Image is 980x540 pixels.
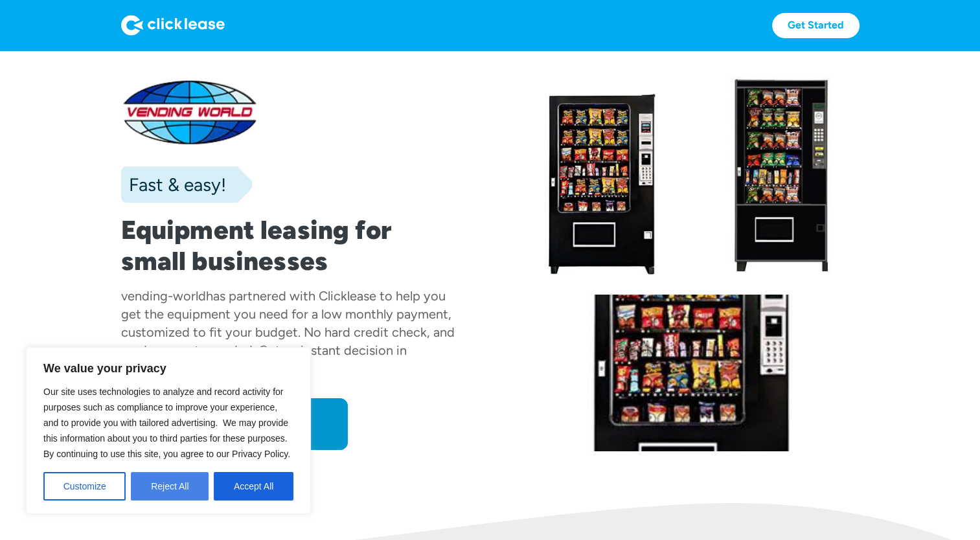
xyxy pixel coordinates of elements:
a: Get Started [772,13,860,38]
p: We value your privacy [43,361,293,376]
button: Customize [43,472,126,501]
div: We value your privacy [26,347,311,514]
img: Logo [121,15,225,36]
button: Reject All [131,472,209,501]
div: has partnered with Clicklease to help you get the equipment you need for a low monthly payment, c... [121,288,455,376]
button: Accept All [214,472,293,501]
div: vending-world [121,288,206,304]
div: Fast & easy! [121,172,226,197]
h1: Equipment leasing for small businesses [121,214,457,276]
span: Our site uses technologies to analyze and record activity for purposes such as compliance to impr... [43,387,290,459]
